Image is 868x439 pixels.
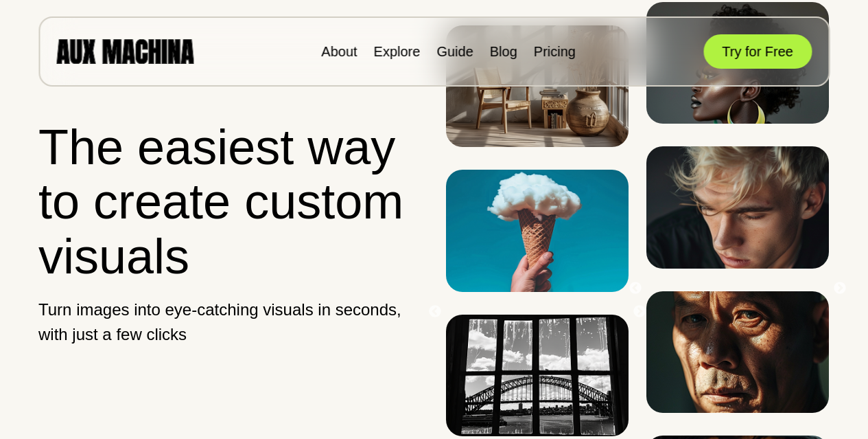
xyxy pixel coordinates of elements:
h1: The easiest way to create custom visuals [38,120,421,284]
button: Try for Free [703,34,812,69]
button: Next [833,282,847,295]
img: AUX MACHINA [56,39,193,63]
a: About [321,44,357,59]
img: Image [446,170,629,291]
button: Previous [428,305,442,319]
a: Explore [374,44,421,59]
a: Blog [490,44,517,59]
a: Guide [436,44,473,59]
img: Image [646,291,829,413]
a: Pricing [534,44,576,59]
img: Image [646,146,829,268]
button: Next [633,305,646,319]
img: Image [446,315,629,436]
p: Turn images into eye-catching visuals in seconds, with just a few clicks [38,297,421,347]
button: Previous [629,282,642,295]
